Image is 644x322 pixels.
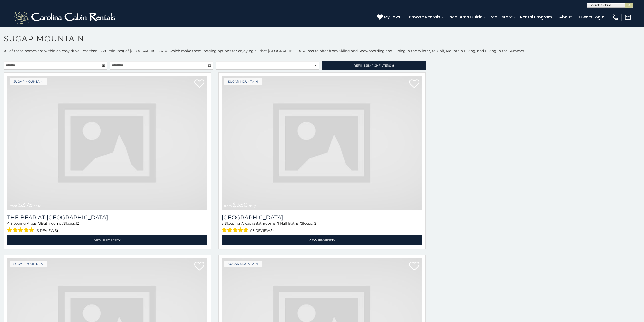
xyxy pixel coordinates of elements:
span: My Favs [384,14,400,20]
a: [GEOGRAPHIC_DATA] [222,214,422,221]
span: daily [249,204,256,208]
a: About [557,13,574,22]
div: Sleeping Areas / Bathrooms / Sleeps: [222,221,422,234]
a: Sugar Mountain [10,78,47,85]
span: $350 [233,201,248,209]
span: 12 [313,221,316,226]
span: (6 reviews) [35,227,58,234]
span: from [224,204,232,208]
span: Search [365,64,379,67]
span: from [10,204,17,208]
a: My Favs [377,14,401,21]
h3: The Bear At Sugar Mountain [7,214,207,221]
span: $375 [18,201,33,209]
a: Owner Login [577,13,607,22]
a: Rental Program [517,13,554,22]
a: View Property [222,235,422,245]
a: from $375 daily [7,76,207,210]
div: Sleeping Areas / Bathrooms / Sleeps: [7,221,207,234]
a: The Bear At [GEOGRAPHIC_DATA] [7,214,207,221]
a: Add to favorites [409,79,419,89]
a: RefineSearchFilters [322,61,425,70]
a: Sugar Mountain [224,261,262,267]
img: dummy-image.jpg [7,76,207,210]
img: dummy-image.jpg [222,76,422,210]
a: Add to favorites [194,79,204,89]
span: 5 [222,221,224,226]
a: Add to favorites [194,261,204,272]
a: View Property [7,235,207,245]
span: 3 [253,221,255,226]
img: mail-regular-white.png [624,14,631,21]
a: Sugar Mountain [10,261,47,267]
h3: Grouse Moor Lodge [222,214,422,221]
span: Refine Filters [354,64,391,67]
img: White-1-2.png [13,10,118,25]
a: from $350 daily [222,76,422,210]
img: phone-regular-white.png [612,14,619,21]
span: 4 [7,221,9,226]
a: Local Area Guide [445,13,485,22]
span: 12 [76,221,79,226]
span: (13 reviews) [250,227,274,234]
a: Add to favorites [409,261,419,272]
a: Sugar Mountain [224,78,262,85]
span: daily [34,204,41,208]
a: Browse Rentals [406,13,443,22]
span: 1 Half Baths / [278,221,301,226]
span: 3 [39,221,41,226]
a: Real Estate [487,13,515,22]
